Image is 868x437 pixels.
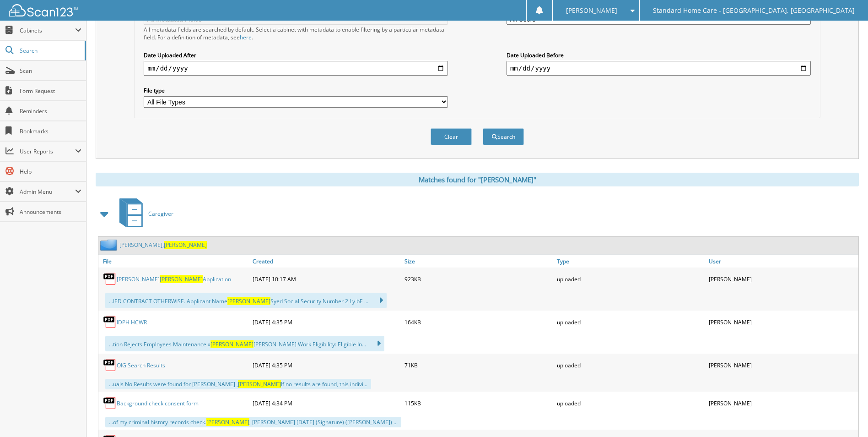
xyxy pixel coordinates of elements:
[483,128,524,145] button: Search
[566,8,617,13] span: [PERSON_NAME]
[402,394,554,412] div: 115KB
[105,336,384,351] div: ...tion Rejects Employees Maintenance » [PERSON_NAME] Work Eligibility: Eligible In...
[20,107,81,115] span: Reminders
[20,27,75,34] span: Cabinets
[653,8,855,13] span: Standard Home Care - [GEOGRAPHIC_DATA], [GEOGRAPHIC_DATA]
[20,147,75,155] span: User Reports
[20,47,80,55] span: Search
[117,275,231,283] a: [PERSON_NAME][PERSON_NAME]Application
[706,255,858,268] a: User
[20,208,81,216] span: Announcements
[20,168,81,175] span: Help
[402,255,554,268] a: Size
[555,394,706,412] div: uploaded
[117,399,199,407] a: Background check consent form
[402,270,554,288] div: 923KB
[206,418,249,426] span: [PERSON_NAME]
[103,315,117,329] img: PDF.png
[250,356,402,374] div: [DATE] 4:35 PM
[555,313,706,331] div: uploaded
[105,379,371,389] div: ...uals No Results were found for [PERSON_NAME] , If no results are found, this indivi...
[20,188,75,196] span: Admin Menu
[144,87,448,94] label: File type
[238,380,281,388] span: [PERSON_NAME]
[144,26,448,41] div: All metadata fields are searched by default. Select a cabinet with metadata to enable filtering b...
[117,361,165,369] a: OIG Search Results
[250,394,402,412] div: [DATE] 4:34 PM
[210,340,253,348] span: [PERSON_NAME]
[706,270,858,288] div: [PERSON_NAME]
[507,61,811,76] input: end
[103,396,117,410] img: PDF.png
[9,4,78,16] img: scan123-logo-white.svg
[160,275,203,283] span: [PERSON_NAME]
[98,255,250,268] a: File
[227,297,270,305] span: [PERSON_NAME]
[431,128,472,145] button: Clear
[144,61,448,76] input: start
[144,51,448,59] label: Date Uploaded After
[706,313,858,331] div: [PERSON_NAME]
[164,241,207,249] span: [PERSON_NAME]
[114,196,173,232] a: Caregiver
[119,241,207,249] a: [PERSON_NAME],[PERSON_NAME]
[240,33,252,41] a: here
[507,51,811,59] label: Date Uploaded Before
[706,394,858,412] div: [PERSON_NAME]
[103,272,117,286] img: PDF.png
[20,87,81,95] span: Form Request
[402,356,554,374] div: 71KB
[250,255,402,268] a: Created
[100,239,119,251] img: folder2.png
[555,255,706,268] a: Type
[96,173,859,186] div: Matches found for "[PERSON_NAME]"
[20,127,81,135] span: Bookmarks
[706,356,858,374] div: [PERSON_NAME]
[117,318,147,326] a: IDPH HCWR
[555,270,706,288] div: uploaded
[103,358,117,372] img: PDF.png
[402,313,554,331] div: 164KB
[105,293,387,308] div: ...IED CONTRACT OTHERWISE. Applicant Name Syed Social Security Number 2 Ly bE ...
[105,417,401,427] div: ...of my criminal history records check. , [PERSON_NAME] [DATE] (Signature) ([PERSON_NAME]) ...
[148,210,173,218] span: Caregiver
[250,313,402,331] div: [DATE] 4:35 PM
[555,356,706,374] div: uploaded
[20,67,81,75] span: Scan
[250,270,402,288] div: [DATE] 10:17 AM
